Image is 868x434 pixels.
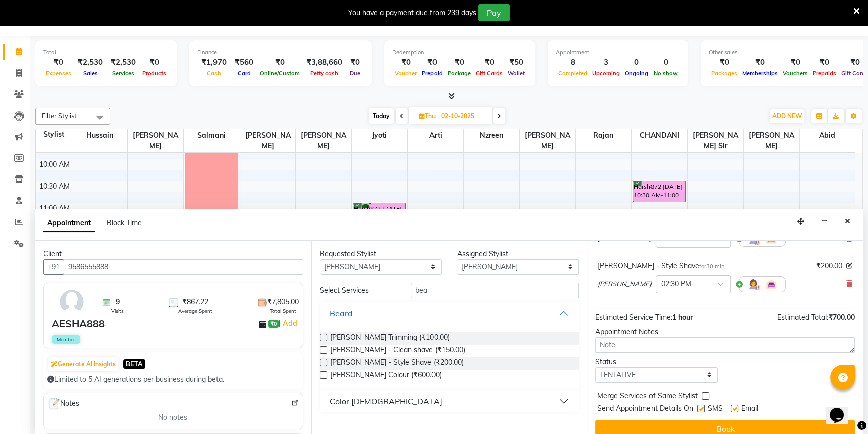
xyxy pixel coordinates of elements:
[57,287,86,316] img: avatar
[740,70,780,77] span: Memberships
[43,48,169,57] div: Total
[556,70,590,77] span: Completed
[598,261,725,271] div: [PERSON_NAME] - Style Shave
[438,109,488,124] input: 2025-10-02
[37,203,72,214] div: 11:00 AM
[708,403,723,416] span: SMS
[64,259,303,275] input: Search by Name/Mobile/Email/Code
[296,129,351,152] span: [PERSON_NAME]
[257,70,302,77] span: Online/Custom
[116,297,120,307] span: 9
[810,57,839,68] div: ₹0
[765,278,777,290] img: Interior.png
[36,129,72,140] div: Stylist
[457,249,579,259] div: Assigned Stylist
[597,391,698,403] span: Merge Services of Same Stylist
[37,181,72,192] div: 10:30 AM
[184,129,240,142] span: Salmani
[411,283,579,298] input: Search by service name
[330,370,442,382] span: [PERSON_NAME] Colour (₹600.00)
[473,57,505,68] div: ₹0
[182,297,208,307] span: ₹867.22
[330,357,464,370] span: [PERSON_NAME] - Style Shave (₹200.00)
[302,57,346,68] div: ₹3,88,660
[780,70,810,77] span: Vouchers
[140,70,169,77] span: Products
[197,57,231,68] div: ₹1,970
[505,57,527,68] div: ₹50
[417,112,438,120] span: Thu
[770,109,804,123] button: ADD NEW
[473,70,505,77] span: Gift Cards
[846,263,852,269] i: Edit price
[81,70,100,77] span: Sales
[52,335,80,344] span: Member
[330,307,353,319] div: Beard
[107,218,142,227] span: Block Time
[651,57,680,68] div: 0
[240,129,296,152] span: [PERSON_NAME]
[828,313,855,322] span: ₹700.00
[140,57,169,68] div: ₹0
[590,57,622,68] div: 3
[43,57,74,68] div: ₹0
[330,395,442,407] div: Color [DEMOGRAPHIC_DATA]
[347,70,363,77] span: Due
[419,57,445,68] div: ₹0
[353,203,405,224] div: Harsh872 [DATE] 11:00 AM-11:30 AM, Liposoluble Wax - Full Arms
[709,57,740,68] div: ₹0
[505,70,527,77] span: Wallet
[651,70,680,77] span: No show
[800,129,855,142] span: Abid
[419,70,445,77] span: Prepaid
[810,70,839,77] span: Prepaids
[352,129,407,142] span: Jyoti
[257,57,302,68] div: ₹0
[816,261,842,271] span: ₹200.00
[312,285,404,296] div: Select Services
[346,57,364,68] div: ₹0
[279,317,298,329] span: |
[556,57,590,68] div: 8
[633,181,686,202] div: Harsh872 [DATE] 10:30 AM-11:00 AM, Nails - Gel polish
[348,8,476,18] div: You have a payment due from 239 days
[597,403,693,416] span: Send Appointment Details On
[320,249,442,259] div: Requested Stylist
[706,263,725,270] span: 30 min
[270,307,296,315] span: Total Spent
[445,57,473,68] div: ₹0
[408,129,464,142] span: Arti
[622,70,651,77] span: Ongoing
[622,57,651,68] div: 0
[672,313,693,322] span: 1 hour
[52,316,105,331] div: AESHA888
[392,57,419,68] div: ₹0
[231,57,257,68] div: ₹560
[330,345,465,357] span: [PERSON_NAME] - Clean shave (₹150.00)
[48,397,79,410] span: Notes
[42,112,77,120] span: Filter Stylist
[445,70,473,77] span: Package
[709,70,740,77] span: Packages
[111,307,124,315] span: Visits
[576,129,631,142] span: Rajan
[598,279,652,289] span: [PERSON_NAME]
[281,317,298,329] a: Add
[840,213,855,229] button: Close
[699,263,725,270] small: for
[204,70,224,77] span: Cash
[595,327,855,337] div: Appointment Notes
[268,320,279,328] span: ₹0
[110,70,137,77] span: Services
[590,70,622,77] span: Upcoming
[464,129,519,142] span: Nzreen
[744,129,799,152] span: [PERSON_NAME]
[780,57,810,68] div: ₹0
[324,392,575,410] button: Color [DEMOGRAPHIC_DATA]
[37,159,72,170] div: 10:00 AM
[74,57,107,68] div: ₹2,530
[369,108,394,124] span: Today
[308,70,341,77] span: Petty cash
[178,307,212,315] span: Average Spent
[777,313,828,322] span: Estimated Total:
